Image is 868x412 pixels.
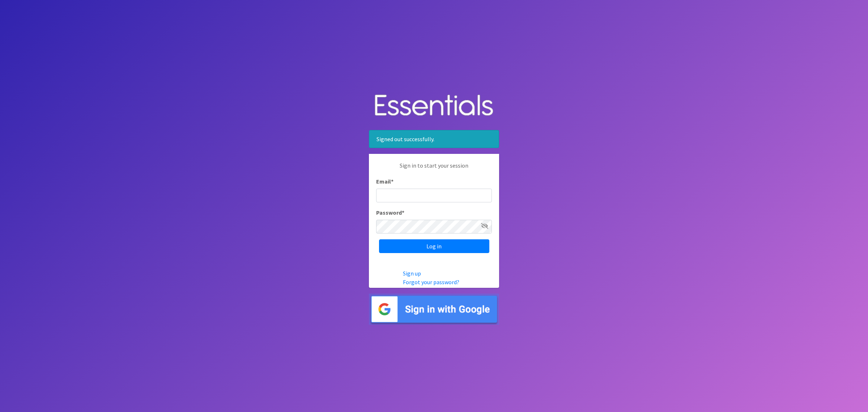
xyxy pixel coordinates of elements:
a: Forgot your password? [403,278,459,286]
p: Sign in to start your session [376,161,492,177]
abbr: required [402,209,404,216]
label: Password [376,208,404,217]
label: Email [376,177,393,186]
img: Sign in with Google [369,294,499,325]
a: Sign up [403,270,421,277]
img: Human Essentials [369,87,499,125]
div: Signed out successfully. [369,130,499,148]
input: Log in [379,239,489,253]
abbr: required [391,178,393,185]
